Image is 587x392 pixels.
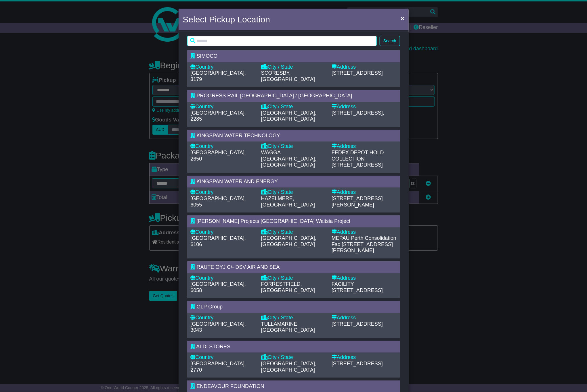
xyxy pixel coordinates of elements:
span: MEPAU Perth Consolidation Fac [332,235,396,247]
div: Country [191,64,255,70]
div: City / State [261,143,326,150]
div: Country [191,315,255,321]
span: [GEOGRAPHIC_DATA], [GEOGRAPHIC_DATA] [261,361,316,373]
span: GLP Group [197,304,223,310]
span: [GEOGRAPHIC_DATA], 3043 [191,321,246,333]
span: [GEOGRAPHIC_DATA], 6106 [191,235,246,247]
div: City / State [261,104,326,110]
span: FEDEX DEPOT HOLD COLLECTION [332,150,384,162]
span: [GEOGRAPHIC_DATA], 6055 [191,196,246,208]
span: PROGRESS RAIL [GEOGRAPHIC_DATA] / [GEOGRAPHIC_DATA] [197,93,352,99]
div: Country [191,229,255,235]
button: Search [380,36,400,46]
div: Address [332,275,396,281]
span: [STREET_ADDRESS], [332,110,384,116]
div: Address [332,315,396,321]
span: × [401,15,404,22]
span: ENDEAVOUR FOUNDATION [197,383,264,389]
span: WAGGA [GEOGRAPHIC_DATA], [GEOGRAPHIC_DATA] [261,150,316,168]
div: City / State [261,354,326,361]
div: City / State [261,315,326,321]
span: [GEOGRAPHIC_DATA], 2285 [191,110,246,122]
span: KINGSPAN WATER AND ENERGY [197,179,278,184]
span: KINGSPAN WATER TECHNOLOGY [197,133,280,138]
div: Country [191,275,255,281]
div: Country [191,354,255,361]
span: FORRESTFIELD, [GEOGRAPHIC_DATA] [261,281,315,293]
div: Address [332,229,396,235]
div: City / State [261,64,326,70]
span: TULLAMARINE, [GEOGRAPHIC_DATA] [261,321,315,333]
span: [GEOGRAPHIC_DATA], [GEOGRAPHIC_DATA] [261,235,316,247]
span: [GEOGRAPHIC_DATA], 3179 [191,70,246,82]
h4: Select Pickup Location [183,13,270,26]
div: Address [332,143,396,150]
span: RAUTE OYJ C/- DSV AIR AND SEA [197,264,280,270]
div: City / State [261,189,326,196]
span: [STREET_ADDRESS][PERSON_NAME] [332,196,383,208]
div: Country [191,189,255,196]
span: [STREET_ADDRESS] [332,162,383,168]
span: SCORESBY, [GEOGRAPHIC_DATA] [261,70,315,82]
span: SIMOCO [197,53,218,59]
span: [STREET_ADDRESS][PERSON_NAME] [332,242,393,254]
div: City / State [261,275,326,281]
div: Country [191,104,255,110]
span: [GEOGRAPHIC_DATA], 6058 [191,281,246,293]
span: [STREET_ADDRESS] [332,70,383,76]
div: Address [332,104,396,110]
div: Address [332,189,396,196]
button: Close [398,12,407,24]
span: ALDI STORES [196,344,231,349]
span: [PERSON_NAME] Projects [GEOGRAPHIC_DATA] Waitsia Project [197,218,351,224]
span: HAZELMERE, [GEOGRAPHIC_DATA] [261,196,315,208]
span: [STREET_ADDRESS] [332,321,383,327]
span: [GEOGRAPHIC_DATA], 2650 [191,150,246,162]
div: Country [191,143,255,150]
span: [STREET_ADDRESS] [332,361,383,366]
span: [GEOGRAPHIC_DATA], [GEOGRAPHIC_DATA] [261,110,316,122]
div: Address [332,354,396,361]
span: [GEOGRAPHIC_DATA], 2770 [191,361,246,373]
div: Address [332,64,396,70]
span: FACILITY [STREET_ADDRESS] [332,281,383,293]
div: City / State [261,229,326,235]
